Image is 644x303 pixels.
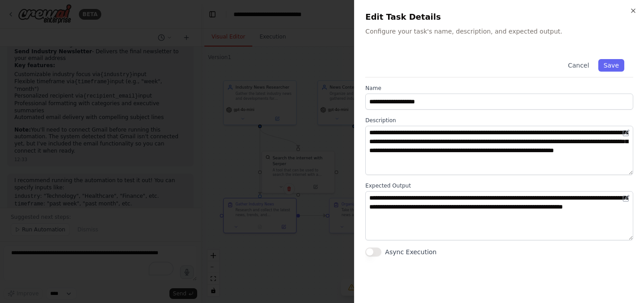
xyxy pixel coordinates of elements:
[365,85,633,92] label: Name
[598,59,624,72] button: Save
[562,59,594,72] button: Cancel
[621,128,631,138] button: Open in editor
[385,248,437,256] label: Async Execution
[621,193,631,204] button: Open in editor
[365,11,633,23] h2: Edit Task Details
[365,117,633,124] label: Description
[365,182,633,189] label: Expected Output
[365,27,633,36] p: Configure your task's name, description, and expected output.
